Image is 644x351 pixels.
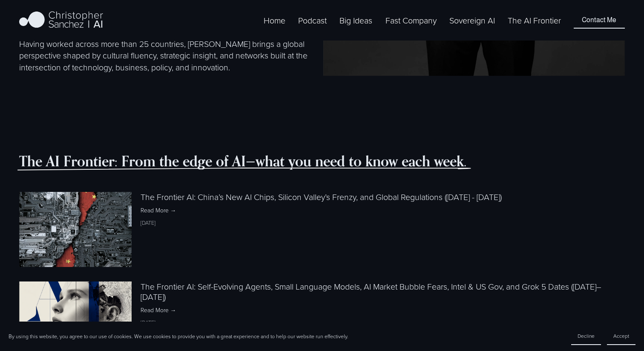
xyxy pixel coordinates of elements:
button: Accept [607,328,635,345]
a: The Frontier AI: Self-Evolving Agents, Small Language Models, AI Market Bubble Fears, Intel & US ... [141,281,601,302]
span: Accept [613,332,629,339]
strong: The AI Frontier: From the edge of AI—what you need to know each week. [19,152,466,170]
a: Home [264,14,285,27]
img: The Frontier AI: China’s New AI Chips, Silicon Valley’s Frenzy, and Global Regulations (Aug 26 - ... [19,173,132,286]
img: Christopher Sanchez | AI [19,10,103,31]
a: Podcast [298,14,327,27]
a: Sovereign AI [449,14,495,27]
p: By using this website, you agree to our use of cookies. We use cookies to provide you with a grea... [9,333,348,340]
a: folder dropdown [339,14,372,27]
time: [DATE] [141,219,155,226]
a: The Frontier AI: China’s New AI Chips, Silicon Valley’s Frenzy, and Global Regulations ([DATE] - ... [141,191,502,203]
a: The AI Frontier [508,14,561,27]
span: Fast Company [385,15,437,26]
p: Having worked across more than 25 countries, [PERSON_NAME] brings a global perspective shaped by ... [19,38,321,73]
button: Decline [571,328,601,345]
a: folder dropdown [385,14,437,27]
a: The Frontier AI: China’s New AI Chips, Silicon Valley’s Frenzy, and Global Regulations (Aug 26 - ... [19,192,140,267]
a: Read More → [141,206,625,215]
span: Decline [578,332,595,339]
time: [DATE] [141,319,155,326]
a: Read More → [141,306,625,314]
span: Big Ideas [339,15,372,26]
a: Contact Me [574,12,624,29]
